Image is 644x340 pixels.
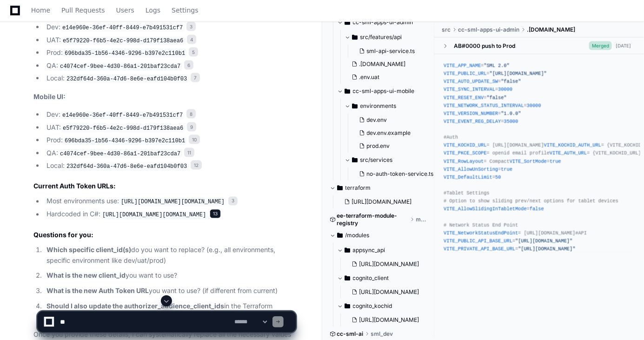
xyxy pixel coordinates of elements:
p: you want to use? [46,271,296,281]
span: main [416,216,428,223]
button: src/services [345,153,439,167]
svg: Directory [352,32,358,43]
span: "1.0.0" [501,111,521,116]
span: 12 [191,160,202,170]
span: .[DOMAIN_NAME] [527,26,575,33]
span: VITE_APP_NAME [444,63,481,68]
button: [URL][DOMAIN_NAME] [341,195,422,208]
span: VITE_PRIVATE_API_BASE_URL [444,246,515,252]
strong: Which specific client_id(s) [46,246,131,254]
span: src/services [360,156,393,164]
span: false [530,206,544,212]
code: [URL][DOMAIN_NAME][DOMAIN_NAME] [100,211,208,220]
span: VITE_NETWORK_STATUS_INTERVAL [444,103,524,108]
span: "[URL][DOMAIN_NAME]" [515,238,572,244]
span: Settings [172,7,198,13]
span: cognito_client [353,274,389,282]
strong: What is the new client_id [46,272,126,280]
li: UAT: [44,35,296,46]
span: 35000 [504,119,518,124]
span: #Tablet Settings [444,190,490,196]
li: Prod: [44,135,296,146]
span: Logs [146,7,160,13]
button: dev.env [356,113,434,127]
strong: What is the new Auth Token URL [46,287,149,295]
span: Merged [589,41,612,50]
span: sml-api-service.ts [367,47,415,55]
li: Dev: [44,109,296,120]
button: cc-sml-apps-ui-mobile [337,84,435,99]
svg: Directory [352,154,358,166]
li: Hardcoded in C#: [44,209,296,220]
li: UAT: [44,122,296,133]
button: .[DOMAIN_NAME] [348,58,430,71]
h2: Questions for you: [33,231,296,240]
span: "SML 2.0" [484,63,509,68]
svg: Directory [345,245,350,256]
span: .env.uat [359,73,380,81]
span: "false" [486,95,506,100]
span: [URL][DOMAIN_NAME] [359,260,419,268]
button: .env.uat [348,71,430,84]
span: # Option to show sliding prev/next options for tablet devices [444,198,618,204]
span: Users [116,7,134,13]
span: 30000 [527,103,541,108]
span: true [501,167,512,172]
span: "false" [501,79,521,84]
span: 11 [184,148,194,157]
button: environments [345,99,439,113]
code: e5f79220-f6b5-4e2c-998d-d179f138aea6 [61,124,185,133]
svg: Directory [352,100,358,112]
span: Home [31,7,50,13]
span: VITE_PKCE_SCOPE [444,150,486,156]
p: you want to use? (if different from current) [46,286,296,297]
li: Prod: [44,47,296,59]
span: cc-sml-apps-ui-admin [458,26,519,33]
span: VITE_RowLayout [444,159,484,164]
svg: Directory [345,273,350,284]
span: terraform [345,184,371,192]
span: VITE_PUBLIC_API_BASE_URL [444,238,512,244]
div: = = = = = = = = = [URL][DOMAIN_NAME] = {VITE_KOCHID_URL}/as/token.oauth2 = e14e960e- ef- ff- -e7b... [444,62,635,253]
span: VITE_SortMode [510,159,547,164]
code: 232df64d-360a-47d6-8e6e-eafd104b0f03 [65,75,189,83]
button: [URL][DOMAIN_NAME] [348,286,422,299]
code: 696bda35-1b56-4346-9296-b397e2c110b1 [63,49,187,58]
span: 13 [210,209,221,219]
span: VITE_AllowSlidingInTabletMode [444,206,527,212]
span: appsync_api [353,247,385,254]
button: [URL][DOMAIN_NAME] [348,258,422,271]
button: cc-sml-apps-ui-admin [337,15,435,30]
svg: Directory [337,182,343,193]
span: 6 [184,60,193,70]
span: 9 [187,122,196,132]
span: VITE_AUTH_URL [550,150,587,156]
button: cognito_client [337,271,428,286]
code: c4074cef-9bee-4d30-86a1-201baf23cda7 [58,62,182,71]
li: QA: [44,60,296,72]
span: 5 [189,47,198,57]
div: AB#0000 push to Prod [454,42,515,50]
span: VITE_SYNC_INTERVAL [444,87,495,92]
span: VITE_RESET_ENV [444,95,484,100]
span: # Network Status End Point [444,222,518,228]
span: cc-sml-apps-ui-mobile [353,87,415,95]
button: no-auth-token-service.ts [356,167,434,180]
span: VITE_EVENT_REG_DELAY [444,119,501,124]
li: Most environments use: [44,196,296,207]
span: 8 [186,109,196,119]
span: src [442,26,451,33]
button: sml-api-service.ts [356,45,430,58]
span: 3 [186,22,196,31]
span: /modules [345,232,370,239]
span: VITE_VERSION_NUMBER [444,111,498,116]
span: [URL][DOMAIN_NAME] [352,198,412,206]
button: appsync_api [337,243,428,258]
li: Local: [44,160,296,172]
button: dev.env.example [356,127,434,140]
span: "[URL][DOMAIN_NAME]" [518,246,575,252]
span: prod.env [367,142,390,150]
span: src/features/api [360,33,402,41]
div: [DATE] [616,42,631,49]
svg: Directory [345,17,350,28]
